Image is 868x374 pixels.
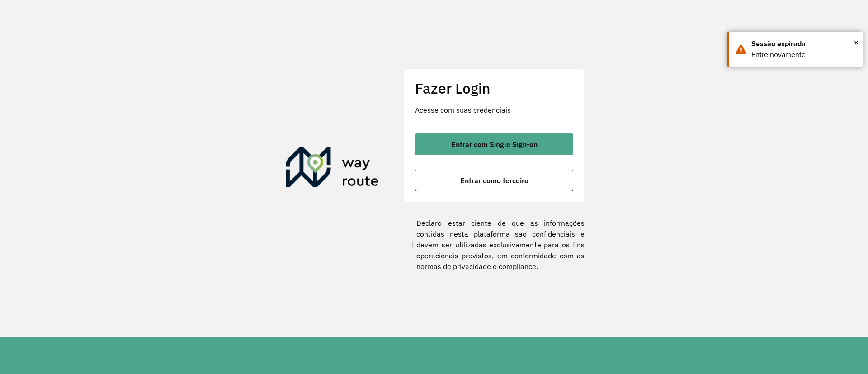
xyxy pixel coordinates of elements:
span: Entrar com Single Sign-on [451,141,538,148]
div: Sessão expirada [751,38,856,49]
button: button [415,170,573,191]
div: Entre novamente [751,49,856,60]
label: Declaro estar ciente de que as informações contidas nesta plataforma são confidenciais e devem se... [404,218,585,272]
span: × [854,36,859,49]
button: button [415,133,573,155]
p: Acesse com suas credenciais [415,104,573,115]
span: Entrar como terceiro [460,177,528,184]
img: Roteirizador AmbevTech [286,147,379,191]
button: Close [854,36,859,49]
h2: Fazer Login [415,80,573,97]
